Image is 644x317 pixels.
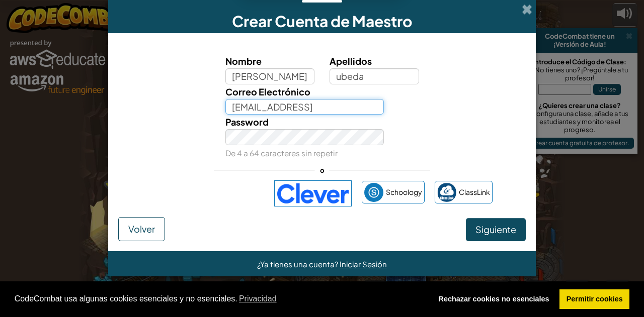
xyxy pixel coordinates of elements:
[128,223,155,235] span: Volver
[340,259,387,269] a: Iniciar Sesión
[225,86,310,97] span: Correo Electrónico
[225,55,262,67] span: Nombre
[257,259,340,269] span: ¿Ya tienes una cuenta?
[559,289,629,309] a: allow cookies
[15,291,424,306] span: CodeCombat usa algunas cookies esenciales y no esenciales.
[432,289,556,309] a: deny cookies
[475,224,516,235] span: Siguiente
[147,182,269,204] iframe: Botón Iniciar sesión con Google
[330,55,372,67] span: Apellidos
[237,291,278,306] a: learn more about cookies
[386,185,422,199] span: Schoology
[459,185,490,199] span: ClassLink
[118,217,165,241] button: Volver
[315,163,330,177] span: o
[225,116,269,128] span: Password
[466,218,526,241] button: Siguiente
[274,180,352,206] img: clever-logo-blue.png
[364,183,383,202] img: schoology.png
[232,12,413,31] span: Crear Cuenta de Maestro
[437,183,456,202] img: classlink-logo-small.png
[225,148,338,158] small: De 4 a 64 caracteres sin repetir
